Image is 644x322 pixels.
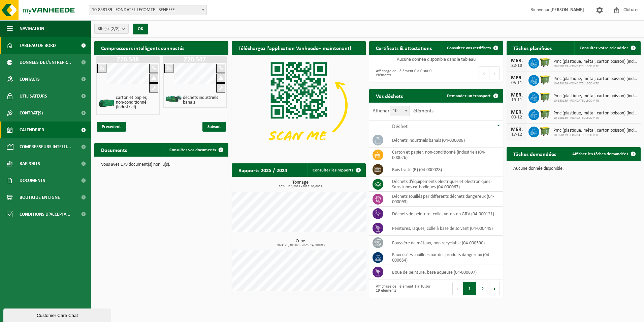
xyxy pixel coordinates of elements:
[510,58,523,63] div: MER.
[373,281,433,296] div: Affichage de l'élément 1 à 10 sur 19 éléments
[20,172,45,189] span: Documents
[94,24,129,34] button: Site(s)(2/2)
[183,96,224,105] h4: déchets industriels banals
[369,41,439,54] h2: Certificats & attestations
[387,192,503,207] td: déchets souillés par différents déchets dangereux (04-000093)
[169,148,216,152] span: Consulter vos documents
[20,122,44,138] span: Calendrier
[463,282,476,295] button: 1
[553,64,637,69] span: 10-858139 - FONDATEL LECOMTE
[507,147,563,160] h2: Tâches demandées
[553,82,637,86] span: 10-858139 - FONDATEL LECOMTE
[510,110,523,115] div: MER.
[165,95,182,103] img: HK-XZ-20-GN-01
[20,88,47,105] span: Utilisateurs
[232,41,358,54] h2: Téléchargez l'application Vanheede+ maintenant!
[307,163,365,177] a: Consulter les rapports
[98,95,115,112] img: HK-XZ-20-GN-00
[165,56,225,63] h1: Z20.547
[98,56,158,63] h1: Z20.548
[510,63,523,68] div: 22-10
[510,98,523,103] div: 19-11
[510,81,523,85] div: 05-11
[553,99,637,103] span: 10-858139 - FONDATEL LECOMTE
[369,89,410,102] h2: Vos déchets
[507,41,558,54] h2: Tâches planifiées
[373,108,433,114] label: Afficher éléments
[580,46,628,50] span: Consulter votre calendrier
[232,163,294,177] h2: Rapports 2025 / 2024
[510,127,523,132] div: MER.
[553,128,637,133] span: Pmc (plastique, métal, carton boisson) (industriel)
[442,89,503,103] a: Demander un transport
[539,108,551,120] img: WB-1100-HPE-GN-50
[98,24,120,34] span: Site(s)
[235,244,366,247] span: 2024: 25,300 m3 - 2025: 14,300 m3
[373,66,433,81] div: Affichage de l'élément 0 à 0 sur 0 éléments
[510,92,523,98] div: MER.
[101,162,222,167] p: Vous avez 179 document(s) non lu(s).
[387,265,503,279] td: boue de peinture, base aqueuse (04-000697)
[235,239,366,247] h3: Cube
[20,155,40,172] span: Rapports
[539,57,551,68] img: WB-1100-HPE-GN-50
[387,221,503,236] td: peintures, laques, colle à base de solvant (04-000449)
[387,250,503,265] td: eaux usées souillées par des produits dangereux (04-000654)
[539,74,551,85] img: WB-1100-HPE-GN-50
[387,133,503,147] td: déchets industriels banals (04-000008)
[387,177,503,192] td: déchets d'équipements électriques et électroniques - Sans tubes cathodiques (04-000067)
[392,124,408,129] span: Déchet
[387,236,503,250] td: poussière de métaux, non recyclable (04-000590)
[387,147,503,162] td: carton et papier, non-conditionné (industriel) (04-000026)
[553,59,637,64] span: Pmc (plastique, métal, carton boisson) (industriel)
[574,41,640,55] a: Consulter votre calendrier
[133,24,148,34] button: OK
[550,7,584,12] strong: [PERSON_NAME]
[3,307,112,322] iframe: chat widget
[164,143,228,157] a: Consulter vos documents
[20,54,71,71] span: Données de l'entrepr...
[387,162,503,177] td: bois traité (B) (04-000028)
[567,147,640,161] a: Afficher les tâches demandées
[510,75,523,81] div: MER.
[447,94,491,98] span: Demander un transport
[110,27,120,31] count: (2/2)
[235,180,366,188] h3: Tonnage
[20,189,60,206] span: Boutique en ligne
[20,206,70,223] span: Conditions d'accepta...
[553,116,637,120] span: 10-858139 - FONDATEL LECOMTE
[20,105,43,122] span: Contrat(s)
[553,93,637,99] span: Pmc (plastique, métal, carton boisson) (industriel)
[510,115,523,120] div: 03-12
[442,41,503,55] a: Consulter vos certificats
[452,282,463,295] button: Previous
[572,152,628,156] span: Afficher les tâches demandées
[447,46,491,50] span: Consulter vos certificats
[94,143,134,156] h2: Documents
[202,122,226,132] span: Suivant
[539,126,551,137] img: WB-1100-HPE-GN-50
[20,138,71,155] span: Compresseurs intelli...
[476,282,489,295] button: 2
[510,132,523,137] div: 17-12
[97,122,126,132] span: Précédent
[479,66,489,80] button: Previous
[89,5,206,15] span: 10-858139 - FONDATEL LECOMTE - SENEFFE
[20,20,44,37] span: Navigation
[94,41,228,54] h2: Compresseurs intelligents connectés
[489,282,500,295] button: Next
[232,55,366,156] img: Download de VHEPlus App
[553,133,637,137] span: 10-858139 - FONDATEL LECOMTE
[553,76,637,82] span: Pmc (plastique, métal, carton boisson) (industriel)
[489,66,500,80] button: Next
[513,166,634,171] p: Aucune donnée disponible.
[20,71,40,88] span: Contacts
[116,96,157,110] h4: carton et papier, non-conditionné (industriel)
[20,37,56,54] span: Tableau de bord
[390,106,410,116] span: 10
[539,91,551,103] img: WB-1100-HPE-GN-50
[369,55,503,64] td: Aucune donnée disponible dans le tableau
[553,111,637,116] span: Pmc (plastique, métal, carton boisson) (industriel)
